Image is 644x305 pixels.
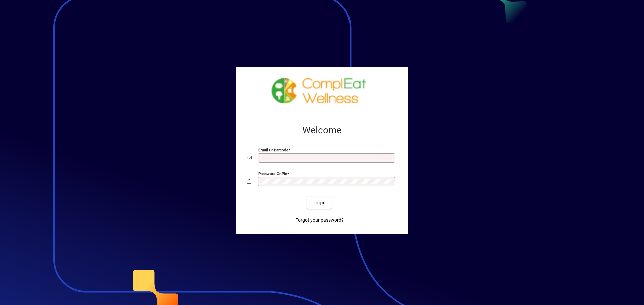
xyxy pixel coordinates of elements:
[307,197,331,209] button: Login
[258,171,287,176] mat-label: Password or Pin
[312,199,326,206] span: Login
[247,125,397,136] h2: Welcome
[292,214,346,226] a: Forgot your password?
[295,217,344,224] span: Forgot your password?
[258,148,288,152] mat-label: Email or Barcode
